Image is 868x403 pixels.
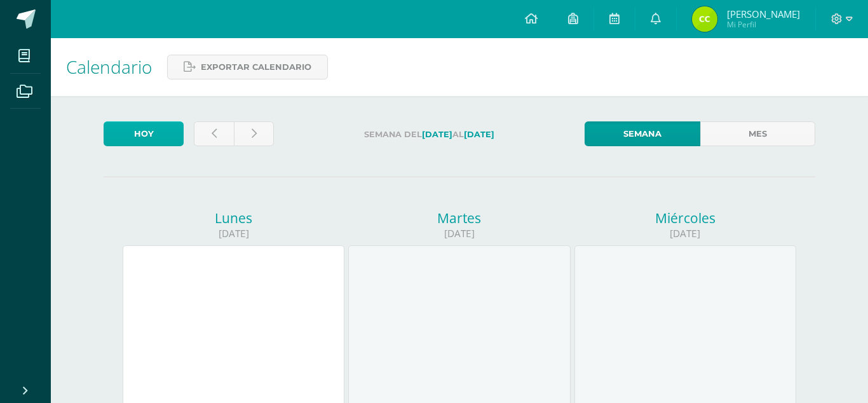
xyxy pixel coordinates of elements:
span: [PERSON_NAME] [727,8,800,20]
a: Exportar calendario [167,55,328,79]
div: [DATE] [574,227,796,240]
a: Mes [700,121,815,146]
strong: [DATE] [464,130,494,139]
div: Martes [348,209,570,227]
span: Calendario [66,55,152,79]
img: 72e6737e3b6229c48af0c29fd7a6a595.png [692,6,717,32]
div: Miércoles [574,209,796,227]
strong: [DATE] [422,130,452,139]
label: Semana del al [284,121,574,147]
a: Semana [585,121,700,146]
span: Mi Perfil [727,19,800,30]
div: Lunes [123,209,344,227]
a: Hoy [104,121,184,146]
div: [DATE] [123,227,344,240]
span: Exportar calendario [201,55,311,79]
div: [DATE] [348,227,570,240]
